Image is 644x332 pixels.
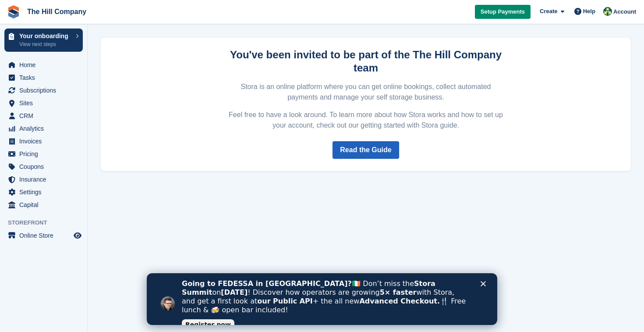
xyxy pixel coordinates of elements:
[4,173,83,186] a: menu
[19,84,72,96] span: Subscriptions
[24,4,90,19] a: The Hill Company
[7,5,20,18] img: stora-icon-8386f47178a22dfd0bd8f6a31ec36ba5ce8667c1dd55bd0f319d3a0aa187defe.svg
[147,273,497,325] iframe: Intercom live chat banner
[35,46,88,57] a: Register now
[19,186,72,198] span: Settings
[4,122,83,135] a: menu
[19,161,72,173] span: Coupons
[19,110,72,122] span: CRM
[19,71,72,84] span: Tasks
[19,40,71,48] p: View next steps
[583,7,595,16] span: Help
[4,29,83,52] a: Your onboarding View next steps
[19,122,72,135] span: Analytics
[19,148,72,160] span: Pricing
[8,218,87,227] span: Storefront
[481,7,525,16] span: Setup Payments
[19,229,72,242] span: Online Store
[19,199,72,211] span: Capital
[4,148,83,160] a: menu
[333,141,399,159] a: Read the Guide
[19,97,72,109] span: Sites
[334,8,343,13] div: Close
[4,110,83,122] a: menu
[4,59,83,71] a: menu
[19,135,72,147] span: Invoices
[540,7,557,16] span: Create
[230,49,502,74] strong: You've been invited to be part of the The Hill Company team
[72,230,83,241] a: Preview store
[4,135,83,147] a: menu
[4,229,83,242] a: menu
[4,199,83,211] a: menu
[4,97,83,109] a: menu
[603,7,612,16] img: Parth
[227,110,504,131] p: Feel free to have a look around. To learn more about how Stora works and how to set up your accou...
[227,82,504,103] p: Stora is an online platform where you can get online bookings, collect automated payments and man...
[4,84,83,96] a: menu
[19,59,72,71] span: Home
[4,71,83,84] a: menu
[19,33,71,39] p: Your onboarding
[475,5,531,19] a: Setup Payments
[613,7,636,16] span: Account
[4,161,83,173] a: menu
[19,173,72,186] span: Insurance
[4,186,83,198] a: menu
